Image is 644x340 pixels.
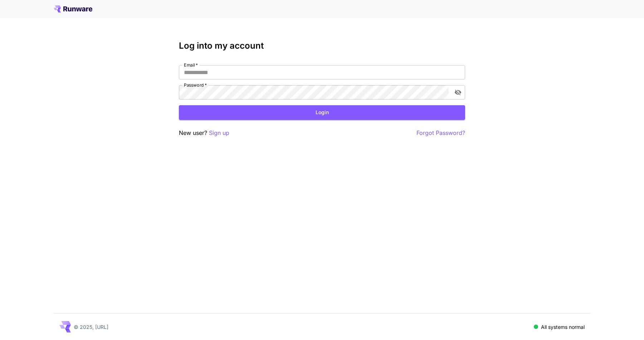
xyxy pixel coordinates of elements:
[184,82,207,88] label: Password
[209,128,229,137] button: Sign up
[179,41,465,51] h3: Log into my account
[452,86,464,99] button: toggle password visibility
[74,323,108,331] p: © 2025, [URL]
[184,62,198,68] label: Email
[179,105,465,120] button: Login
[179,128,229,137] p: New user?
[416,128,465,137] button: Forgot Password?
[541,323,585,331] p: All systems normal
